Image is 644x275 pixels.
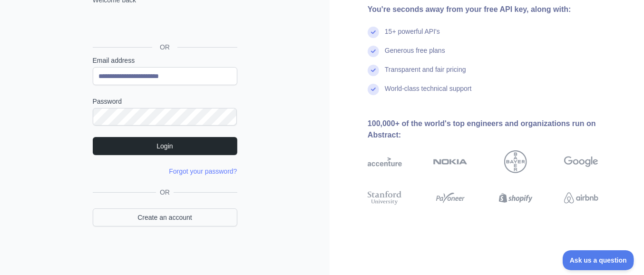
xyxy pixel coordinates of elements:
[368,189,402,206] img: stanford university
[385,65,466,84] div: Transparent and fair pricing
[368,150,402,173] img: accenture
[385,46,445,65] div: Generous free plans
[156,187,174,197] span: OR
[385,27,440,46] div: 15+ powerful API's
[368,118,629,141] div: 100,000+ of the world's top engineers and organizations run on Abstract:
[93,208,237,226] a: Create an account
[368,4,629,15] div: You're seconds away from your free API key, along with:
[368,65,379,76] img: check mark
[368,27,379,38] img: check mark
[368,46,379,57] img: check mark
[88,15,240,36] iframe: Sign in with Google Button
[433,189,468,206] img: payoneer
[385,84,472,103] div: World-class technical support
[93,56,237,65] label: Email address
[499,189,533,206] img: shopify
[152,42,177,52] span: OR
[169,167,237,175] a: Forgot your password?
[564,189,598,206] img: airbnb
[93,137,237,155] button: Login
[504,150,527,173] img: bayer
[93,97,237,106] label: Password
[564,150,598,173] img: google
[368,84,379,95] img: check mark
[563,250,634,270] iframe: Toggle Customer Support
[433,150,468,173] img: nokia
